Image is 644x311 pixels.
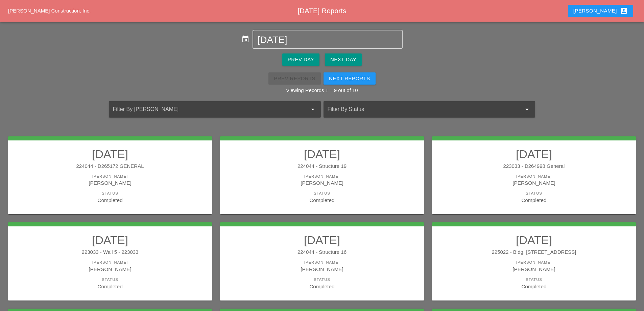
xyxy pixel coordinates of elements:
[15,233,205,247] h2: [DATE]
[227,174,417,179] div: [PERSON_NAME]
[241,35,249,43] i: event
[439,233,629,290] a: [DATE]225022 - Bldg. [STREET_ADDRESS][PERSON_NAME][PERSON_NAME]StatusCompleted
[227,191,417,196] div: Status
[8,8,91,14] a: [PERSON_NAME] Construction, Inc.
[15,283,205,290] div: Completed
[620,7,628,15] i: account_box
[297,7,346,15] span: [DATE] Reports
[15,196,205,204] div: Completed
[227,248,417,256] div: 224044 - Structure 16
[15,265,205,273] div: [PERSON_NAME]
[568,5,633,17] button: [PERSON_NAME]
[227,233,417,290] a: [DATE]224044 - Structure 16[PERSON_NAME][PERSON_NAME]StatusCompleted
[227,162,417,170] div: 224044 - Structure 19
[439,260,629,265] div: [PERSON_NAME]
[523,105,531,113] i: arrow_drop_down
[227,179,417,187] div: [PERSON_NAME]
[439,174,629,179] div: [PERSON_NAME]
[227,147,417,204] a: [DATE]224044 - Structure 19[PERSON_NAME][PERSON_NAME]StatusCompleted
[288,56,314,64] div: Prev Day
[439,233,629,247] h2: [DATE]
[227,277,417,283] div: Status
[439,179,629,187] div: [PERSON_NAME]
[573,7,628,15] div: [PERSON_NAME]
[15,233,205,290] a: [DATE]223033 - Wall 5 - 223033[PERSON_NAME][PERSON_NAME]StatusCompleted
[439,265,629,273] div: [PERSON_NAME]
[439,162,629,170] div: 223033 - D264998 General
[15,179,205,187] div: [PERSON_NAME]
[439,147,629,161] h2: [DATE]
[257,35,398,45] input: Select Date
[227,283,417,290] div: Completed
[15,174,205,179] div: [PERSON_NAME]
[15,277,205,283] div: Status
[15,147,205,204] a: [DATE]224044 - D265172 GENERAL[PERSON_NAME][PERSON_NAME]StatusCompleted
[330,56,356,64] div: Next Day
[15,191,205,196] div: Status
[15,260,205,265] div: [PERSON_NAME]
[439,248,629,256] div: 225022 - Bldg. [STREET_ADDRESS]
[325,53,362,66] button: Next Day
[15,162,205,170] div: 224044 - D265172 GENERAL
[324,72,376,85] button: Next Reports
[227,147,417,161] h2: [DATE]
[329,75,370,83] div: Next Reports
[227,260,417,265] div: [PERSON_NAME]
[439,196,629,204] div: Completed
[227,233,417,247] h2: [DATE]
[227,196,417,204] div: Completed
[439,277,629,283] div: Status
[309,105,317,113] i: arrow_drop_down
[439,147,629,204] a: [DATE]223033 - D264998 General[PERSON_NAME][PERSON_NAME]StatusCompleted
[439,283,629,290] div: Completed
[282,53,319,66] button: Prev Day
[15,147,205,161] h2: [DATE]
[439,191,629,196] div: Status
[227,265,417,273] div: [PERSON_NAME]
[15,248,205,256] div: 223033 - Wall 5 - 223033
